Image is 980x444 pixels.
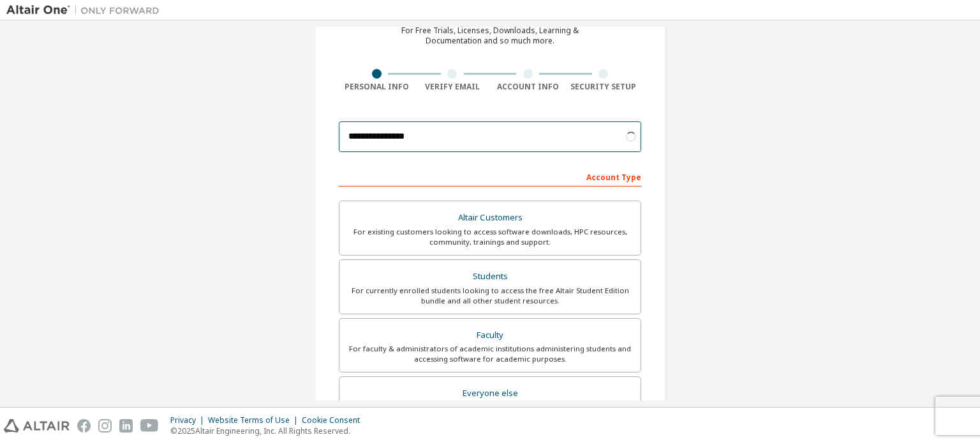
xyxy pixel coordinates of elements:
[339,82,415,92] div: Personal Info
[347,286,633,306] div: For currently enrolled students looking to access the free Altair Student Edition bundle and all ...
[566,82,642,92] div: Security Setup
[98,419,112,433] img: instagram.svg
[6,4,166,17] img: Altair One
[347,227,633,247] div: For existing customers looking to access software downloads, HPC resources, community, trainings ...
[119,419,133,433] img: linkedin.svg
[490,82,566,92] div: Account Info
[347,344,633,364] div: For faculty & administrators of academic institutions administering students and accessing softwa...
[170,415,208,425] div: Privacy
[302,415,367,425] div: Cookie Consent
[208,415,302,425] div: Website Terms of Use
[77,419,91,433] img: facebook.svg
[347,209,633,227] div: Altair Customers
[401,26,579,46] div: For Free Trials, Licenses, Downloads, Learning & Documentation and so much more.
[140,419,159,433] img: youtube.svg
[347,268,633,286] div: Students
[4,419,70,433] img: altair_logo.svg
[339,166,641,187] div: Account Type
[347,385,633,402] div: Everyone else
[170,425,367,436] p: © 2025 Altair Engineering, Inc. All Rights Reserved.
[347,326,633,344] div: Faculty
[415,82,491,92] div: Verify Email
